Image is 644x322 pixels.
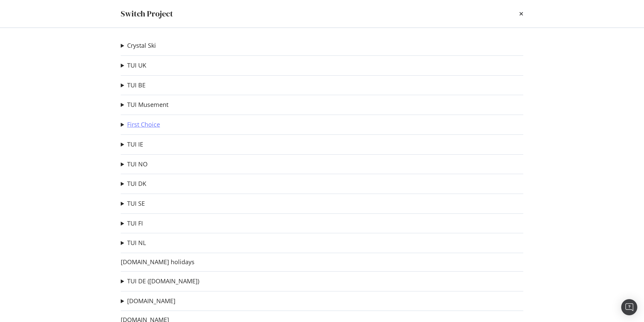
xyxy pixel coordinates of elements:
a: TUI Musement [127,101,168,108]
a: Crystal Ski [127,42,156,49]
div: Switch Project [121,8,173,19]
summary: TUI SE [121,199,145,208]
summary: TUI NO [121,160,148,169]
summary: TUI FI [121,219,143,228]
a: TUI IE [127,141,143,148]
a: TUI DE ([DOMAIN_NAME]) [127,278,199,285]
summary: First Choice [121,120,160,129]
a: TUI NO [127,161,148,168]
a: [DOMAIN_NAME] [127,297,175,305]
a: TUI UK [127,62,146,69]
summary: TUI Musement [121,100,168,109]
div: Open Intercom Messenger [621,299,637,315]
a: TUI DK [127,180,146,187]
a: First Choice [127,121,160,128]
summary: [DOMAIN_NAME] [121,297,175,306]
summary: TUI BE [121,81,146,90]
a: TUI FI [127,220,143,227]
a: TUI BE [127,82,146,89]
summary: TUI UK [121,61,146,70]
summary: TUI DK [121,179,146,188]
summary: TUI DE ([DOMAIN_NAME]) [121,277,199,286]
a: TUI NL [127,239,146,246]
a: TUI SE [127,200,145,207]
summary: TUI IE [121,140,143,149]
a: [DOMAIN_NAME] holidays [121,258,195,266]
summary: TUI NL [121,239,146,247]
summary: Crystal Ski [121,41,156,50]
div: times [519,8,523,19]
